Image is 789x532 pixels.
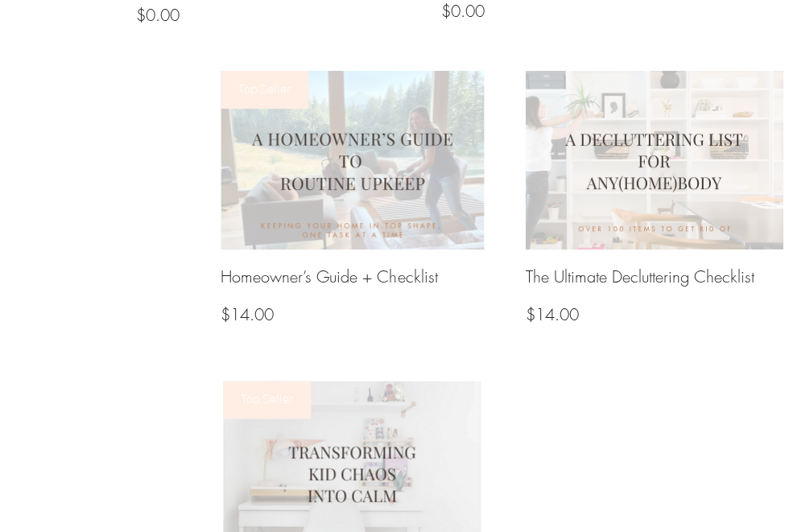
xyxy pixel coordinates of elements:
span: $14.00 [525,303,578,325]
h3: Homeowner’s Guide + Checklist [221,266,437,288]
a: Homeowner’s Guide + ChecklistHomeowner’s Guide + Checklist$14.00 [221,71,484,340]
a: The Ultimate Decluttering ChecklistThe Ultimate Decluttering Checklist$14.00 [525,71,783,340]
span: $0.00 [136,4,180,26]
img: The Ultimate Decluttering Checklist [525,71,783,250]
span: Top Seller [221,71,308,109]
h3: The Ultimate Decluttering Checklist [525,266,754,288]
span: Top Seller [223,381,311,419]
img: Homeowner’s Guide + Checklist [221,71,484,250]
span: $14.00 [221,303,274,325]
